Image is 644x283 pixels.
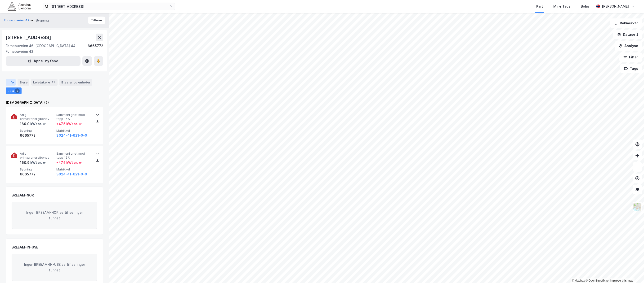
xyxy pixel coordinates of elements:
span: Årlig primærenergibehov [20,113,54,121]
div: [DEMOGRAPHIC_DATA] (2) [6,100,103,105]
div: 160.9 [20,121,46,127]
button: Tags [620,64,642,73]
div: 21 [51,80,56,85]
div: Info [6,79,16,86]
button: Åpne i ny fane [6,56,80,66]
button: Datasett [613,30,642,39]
div: kWt pr. ㎡ [30,160,46,165]
button: Tilbake [88,17,105,24]
div: Ingen BREEAM-NOR sertifiseringer funnet [12,202,97,229]
button: Fornebuveien 42 [4,18,30,23]
div: Bolig [581,4,589,9]
div: Ingen BREEAM-IN-USE sertifiseringer funnet [12,254,97,281]
div: 6665772 [20,133,54,138]
a: Improve this map [610,279,633,282]
span: Sammenlignet med topp 15% [56,152,91,160]
div: Kart [536,4,543,9]
a: OpenStreetMap [586,279,608,282]
div: BREEAM-IN-USE [12,244,38,250]
div: ESG [6,87,22,94]
button: Filter [619,52,642,62]
img: Z [633,202,642,211]
div: + 47.5 kWt pr. ㎡ [56,121,82,127]
div: Leietakere [31,79,58,86]
button: 3024-41-621-0-0 [56,171,87,177]
div: [PERSON_NAME] [602,4,629,9]
div: Kontrollprogram for chat [620,260,644,283]
div: Mine Tags [553,4,570,9]
div: 2 [15,88,20,93]
button: Analyse [615,41,642,51]
a: Mapbox [572,279,585,282]
div: kWt pr. ㎡ [30,121,46,127]
input: Søk på adresse, matrikkel, gårdeiere, leietakere eller personer [49,3,169,10]
div: Etasjer og enheter [61,80,90,84]
div: Eiere [18,79,29,86]
span: Bygning [20,129,54,133]
div: 160.9 [20,160,46,165]
iframe: Chat Widget [620,260,644,283]
button: 3024-41-621-0-0 [56,133,87,138]
div: + 47.5 kWt pr. ㎡ [56,160,82,165]
span: Sammenlignet med topp 15% [56,113,91,121]
span: Årlig primærenergibehov [20,152,54,160]
div: Fornebuveien 46, [GEOGRAPHIC_DATA] 44, Fornebuveien 42 [6,43,88,54]
img: akershus-eiendom-logo.9091f326c980b4bce74ccdd9f866810c.svg [8,2,31,10]
div: Bygning [36,17,49,23]
span: Matrikkel [56,167,91,171]
button: Bokmerker [610,18,642,28]
div: BREEAM-NOR [12,192,34,198]
span: Bygning [20,167,54,171]
div: [STREET_ADDRESS] [6,34,52,41]
span: Matrikkel [56,129,91,133]
div: 6665772 [88,43,103,54]
div: 6665772 [20,171,54,177]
